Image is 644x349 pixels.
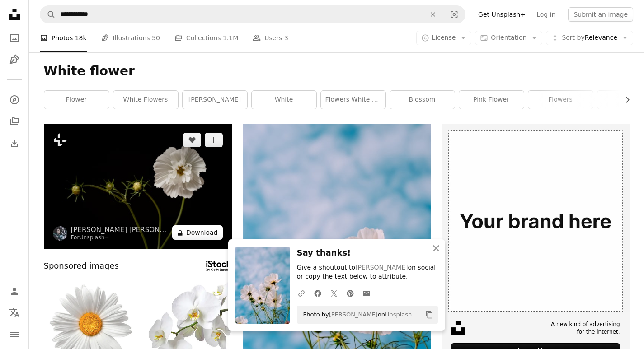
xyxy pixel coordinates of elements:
button: Copy to clipboard [422,307,437,322]
a: Share over email [358,284,375,302]
form: Find visuals sitewide [40,5,465,23]
span: 1.1M [223,33,238,43]
button: scroll list to the right [619,91,630,109]
a: Photos [5,29,24,47]
span: License [432,34,456,41]
span: Sort by [562,34,584,41]
a: Share on Pinterest [342,284,358,302]
a: flowers [528,91,593,109]
button: Clear [423,6,443,23]
button: Like [183,133,201,147]
a: Home — Unsplash [5,5,24,25]
span: Photo by on [299,307,412,322]
a: Unsplash+ [80,234,109,241]
button: License [416,31,472,45]
h3: Say thanks! [297,247,438,260]
a: pink flower [459,91,524,109]
span: A new kind of advertising for the internet. [551,321,620,336]
a: Share on Facebook [310,284,326,302]
a: Collections 1.1M [174,23,238,52]
button: Submit an image [568,7,633,22]
button: Download [172,225,223,240]
a: Get Unsplash+ [473,7,531,22]
a: Log in / Sign up [5,282,24,300]
h1: White flower [44,63,630,79]
span: 3 [284,33,288,43]
a: flowers white background [321,91,385,109]
a: Download History [5,134,24,152]
button: Add to Collection [205,133,223,147]
span: 50 [152,33,160,43]
button: Menu [5,326,24,344]
a: [PERSON_NAME] [355,264,408,271]
a: Share on Twitter [326,284,342,302]
div: For [71,234,169,242]
span: Relevance [562,33,617,42]
a: Explore [5,91,24,109]
span: Sponsored images [44,260,119,273]
a: a white flower with a black background [44,182,232,190]
a: white [252,91,316,109]
img: file-1635990775102-c9800842e1cdimage [442,124,630,312]
a: white flowers [113,91,178,109]
img: Go to Tasha Marie's profile [53,226,67,241]
button: Search Unsplash [40,6,56,23]
a: [PERSON_NAME] [329,311,378,318]
a: blossom [390,91,455,109]
button: Sort byRelevance [546,31,633,45]
a: Users 3 [253,23,288,52]
a: flower [44,91,109,109]
p: Give a shoutout to on social or copy the text below to attribute. [297,263,438,281]
a: Collections [5,112,24,130]
a: Illustrations [5,51,24,69]
a: Illustrations 50 [101,23,160,52]
img: a white flower with a black background [44,124,232,249]
a: [PERSON_NAME] [183,91,247,109]
span: Orientation [491,34,526,41]
button: Visual search [443,6,465,23]
button: Orientation [475,31,542,45]
a: Unsplash [385,311,412,318]
img: file-1631678316303-ed18b8b5cb9cimage [451,321,465,335]
a: Log in [531,7,561,22]
a: [PERSON_NAME] [PERSON_NAME] [71,225,169,234]
button: Language [5,304,24,322]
